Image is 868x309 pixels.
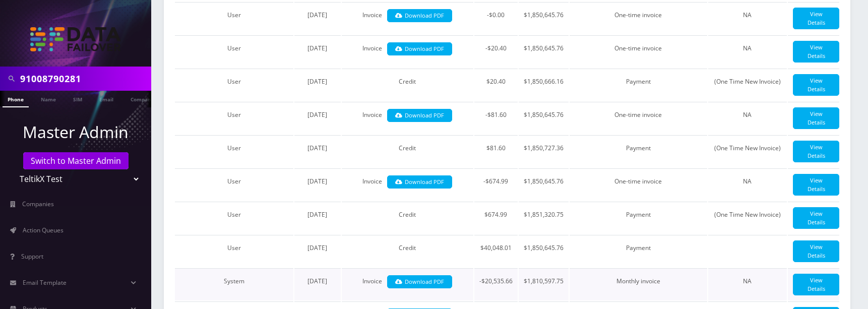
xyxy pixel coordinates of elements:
[793,8,839,29] a: View Details
[570,135,707,167] td: Payment
[387,275,452,289] a: Download PDF
[474,69,518,101] td: $20.40
[342,235,473,267] td: Credit
[175,202,293,234] td: User
[307,277,327,285] span: [DATE]
[793,141,839,162] a: View Details
[20,69,149,88] input: Search in Company
[342,202,473,234] td: Credit
[519,168,569,201] td: $1,850,645.76
[519,2,569,34] td: $1,850,645.76
[21,252,43,261] span: Support
[474,35,518,68] td: -$20.40
[307,177,327,186] span: [DATE]
[793,240,839,262] a: View Details
[387,109,452,122] a: Download PDF
[793,174,839,196] a: View Details
[570,69,707,101] td: Payment
[22,200,54,208] span: Companies
[570,268,707,300] td: Monthly invoice
[307,44,327,52] span: [DATE]
[387,42,452,56] a: Download PDF
[519,235,569,267] td: $1,850,645.76
[474,168,518,201] td: -$674.99
[307,210,327,219] span: [DATE]
[570,2,707,34] td: One-time invoice
[342,69,473,101] td: Credit
[126,91,159,106] a: Company
[793,74,839,96] a: View Details
[570,102,707,134] td: One-time invoice
[708,268,787,300] td: NA
[474,2,518,34] td: -$0.00
[793,207,839,229] a: View Details
[175,35,293,68] td: User
[23,152,129,169] a: Switch to Master Admin
[474,135,518,167] td: $81.60
[387,175,452,189] a: Download PDF
[175,235,293,267] td: User
[175,135,293,167] td: User
[570,202,707,234] td: Payment
[474,268,518,300] td: -$20,535.66
[342,268,473,300] td: Invoice
[307,110,327,119] span: [DATE]
[342,168,473,201] td: Invoice
[519,268,569,300] td: $1,810,597.75
[175,2,293,34] td: User
[474,202,518,234] td: $674.99
[68,91,87,106] a: SIM
[570,35,707,68] td: One-time invoice
[519,202,569,234] td: $1,851,320.75
[307,144,327,152] span: [DATE]
[175,168,293,201] td: User
[708,135,787,167] td: (One Time New Invoice)
[36,91,61,106] a: Name
[342,2,473,34] td: Invoice
[519,135,569,167] td: $1,850,727.36
[708,102,787,134] td: NA
[793,41,839,63] a: View Details
[708,2,787,34] td: NA
[519,102,569,134] td: $1,850,645.76
[30,27,121,51] img: TeltikX Test
[307,243,327,252] span: [DATE]
[175,69,293,101] td: User
[793,107,839,129] a: View Details
[307,77,327,86] span: [DATE]
[708,168,787,201] td: NA
[175,102,293,134] td: User
[23,278,67,287] span: Email Template
[23,226,64,234] span: Action Queues
[342,102,473,134] td: Invoice
[175,268,293,300] td: System
[342,35,473,68] td: Invoice
[307,11,327,19] span: [DATE]
[708,69,787,101] td: (One Time New Invoice)
[342,135,473,167] td: Credit
[387,9,452,23] a: Download PDF
[474,235,518,267] td: $40,048.01
[94,91,118,106] a: Email
[570,168,707,201] td: One-time invoice
[474,102,518,134] td: -$81.60
[708,35,787,68] td: NA
[519,35,569,68] td: $1,850,645.76
[708,202,787,234] td: (One Time New Invoice)
[793,274,839,295] a: View Details
[519,69,569,101] td: $1,850,666.16
[570,235,707,267] td: Payment
[3,91,29,107] a: Phone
